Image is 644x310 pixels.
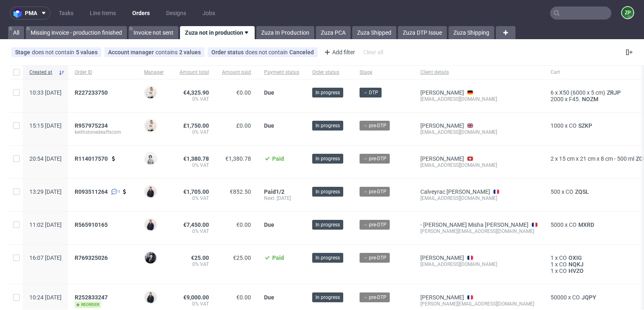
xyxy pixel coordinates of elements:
[315,188,340,195] span: In progress
[236,122,251,129] span: £0.00
[622,7,633,18] figcaption: ZP
[363,188,386,195] span: → pre-DTP
[420,96,537,102] div: [EMAIL_ADDRESS][DOMAIN_NAME]
[177,195,209,201] span: 0% VAT
[566,188,573,195] span: CO
[551,268,554,274] span: 1
[183,188,209,195] span: €1,705.00
[145,186,156,197] img: Adrian Margula
[177,228,209,235] span: 0% VAT
[75,129,131,135] span: keithstonedeaffxcom
[10,7,51,20] button: pma
[85,7,121,20] a: Line Items
[272,255,284,261] span: Paid
[312,69,346,76] span: Order status
[75,155,109,162] a: R114017570
[155,49,179,55] span: contains
[551,261,554,268] span: 1
[236,294,251,301] span: €0.00
[264,122,274,129] span: Due
[75,301,101,308] span: reorder
[183,294,209,301] span: €9,000.00
[580,96,600,102] a: NOZM
[362,46,385,58] div: Clear all
[551,188,560,195] span: 500
[118,188,120,195] span: 1
[75,89,108,96] span: R227233750
[363,89,378,96] span: → DTP
[551,294,567,301] span: 50000
[191,255,209,261] span: €25.00
[315,89,340,96] span: In progress
[183,221,209,228] span: €7,450.00
[559,155,634,162] span: 15 cm x 21 cm x 8 cm - 500 ml
[32,49,76,55] span: does not contain
[29,294,62,301] span: 10:24 [DATE]
[420,129,537,135] div: [EMAIL_ADDRESS][DOMAIN_NAME]
[211,49,245,55] span: Order status
[559,255,567,261] span: CO
[145,153,156,164] img: Dudek Mariola
[75,188,108,195] span: R093511264
[198,7,220,20] a: Jobs
[315,155,340,162] span: In progress
[420,261,537,268] div: [EMAIL_ADDRESS][DOMAIN_NAME]
[75,89,109,96] a: R227233750
[551,89,554,96] span: 6
[315,254,340,261] span: In progress
[551,221,564,228] span: 5000
[144,69,164,76] span: Manager
[75,294,109,301] a: R252833247
[420,294,464,301] a: [PERSON_NAME]
[75,255,108,261] span: R769325026
[420,155,464,162] a: [PERSON_NAME]
[75,255,109,261] a: R769325026
[580,294,598,301] a: JQPY
[75,155,108,162] span: R114017570
[75,294,108,301] span: R252833247
[177,261,209,268] span: 0% VAT
[8,26,24,39] a: All
[569,221,577,228] span: CO
[264,195,277,201] span: Next:
[551,122,564,129] span: 1000
[177,129,209,135] span: 0% VAT
[420,228,537,235] div: [PERSON_NAME][EMAIL_ADDRESS][DOMAIN_NAME]
[573,188,591,195] a: ZQSL
[420,69,537,76] span: Client details
[567,268,585,274] span: HVZO
[145,219,156,230] img: Adrian Margula
[145,87,156,98] img: Mari Fok
[236,89,251,96] span: €0.00
[129,26,178,39] a: Invoice not sent
[398,26,447,39] a: Zuza DTP Issue
[567,261,585,268] a: NQKJ
[183,89,209,96] span: €4,325.90
[272,155,284,162] span: Paid
[567,255,584,261] span: OXIG
[29,188,62,195] span: 13:29 [DATE]
[363,221,386,228] span: → pre-DTP
[180,26,255,39] a: Zuza not in production
[572,294,580,301] span: CO
[26,26,127,39] a: Missing invoice - production finished
[577,221,596,228] span: MXRD
[236,221,251,228] span: €0.00
[75,188,109,195] a: R093511264
[29,122,62,129] span: 15:15 [DATE]
[551,96,564,102] span: 2000
[605,89,622,96] a: ZRJP
[233,255,251,261] span: €25.00
[177,96,209,102] span: 0% VAT
[420,301,537,307] div: [PERSON_NAME][EMAIL_ADDRESS][DOMAIN_NAME]
[29,69,55,76] span: Created at
[29,89,62,96] span: 10:33 [DATE]
[145,120,156,131] img: Mari Fok
[75,221,108,228] span: R565910165
[420,255,464,261] a: [PERSON_NAME]
[551,255,554,261] span: 1
[127,7,155,20] a: Orders
[315,221,340,228] span: In progress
